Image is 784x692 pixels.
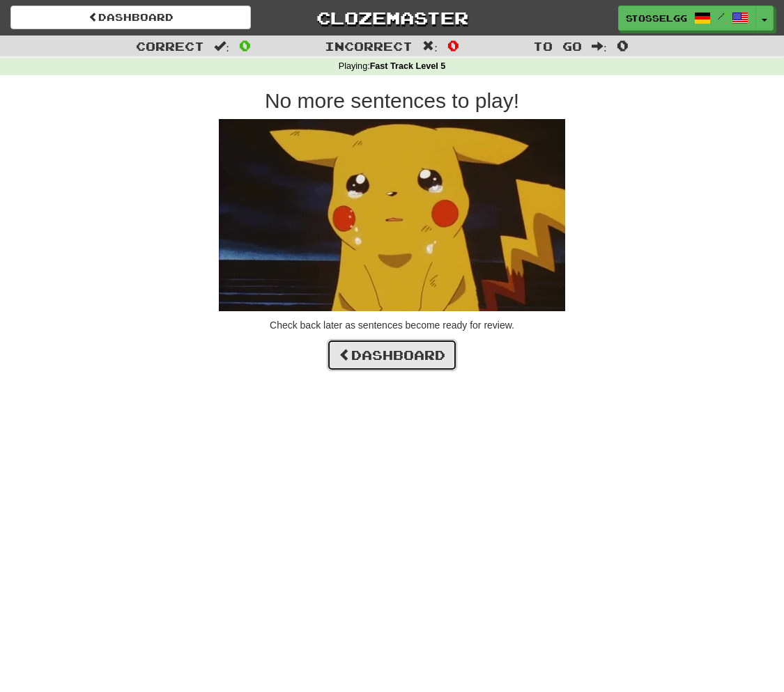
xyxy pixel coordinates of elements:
span: Incorrect [325,39,413,53]
span: stosselgg [626,12,687,24]
img: sad-pikachu.gif [219,119,565,311]
a: Dashboard [10,6,251,29]
span: / [718,11,725,21]
span: 0 [447,37,459,54]
a: Clozemaster [272,6,512,30]
a: stosselgg / [618,6,756,31]
span: 0 [617,37,629,54]
span: To go [533,39,582,53]
span: : [422,40,438,52]
span: 0 [239,37,251,54]
span: : [214,40,229,52]
span: : [592,40,607,52]
h2: No more sentences to play! [65,89,720,112]
p: Check back later as sentences become ready for review. [65,318,720,332]
a: Dashboard [327,339,457,371]
strong: Fast Track Level 5 [370,61,446,71]
span: Correct [136,39,204,53]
